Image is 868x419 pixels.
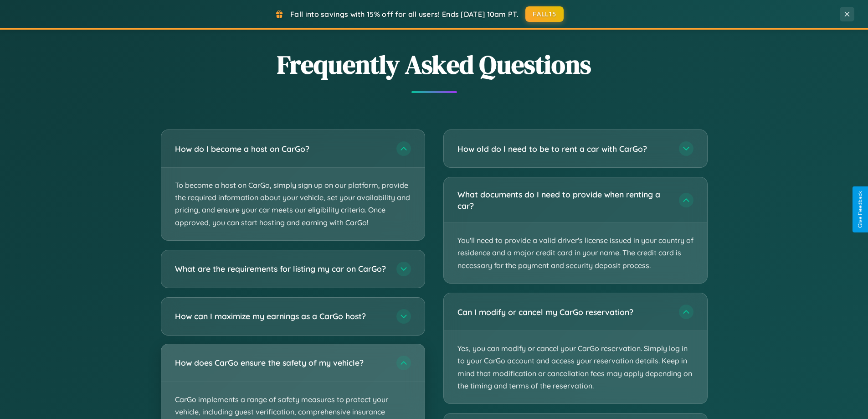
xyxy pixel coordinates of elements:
h3: How old do I need to be to rent a car with CarGo? [457,143,670,155]
h3: How can I maximize my earnings as a CarGo host? [175,310,387,322]
h3: Can I modify or cancel my CarGo reservation? [457,306,670,318]
p: Yes, you can modify or cancel your CarGo reservation. Simply log in to your CarGo account and acc... [444,331,707,403]
div: Give Feedback [857,191,863,228]
h2: Frequently Asked Questions [161,47,708,82]
h3: What documents do I need to provide when renting a car? [457,189,670,211]
span: Fall into savings with 15% off for all users! Ends [DATE] 10am PT. [290,10,519,19]
h3: What are the requirements for listing my car on CarGo? [175,263,387,274]
h3: How do I become a host on CarGo? [175,143,387,155]
p: You'll need to provide a valid driver's license issued in your country of residence and a major c... [444,223,707,283]
h3: How does CarGo ensure the safety of my vehicle? [175,357,387,368]
button: FALL15 [525,6,564,22]
p: To become a host on CarGo, simply sign up on our platform, provide the required information about... [161,168,425,240]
